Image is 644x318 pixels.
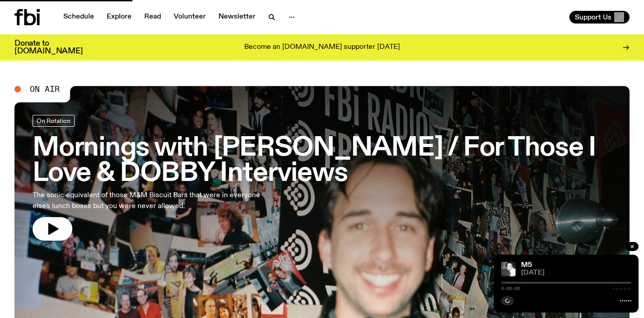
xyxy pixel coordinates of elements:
h3: Donate to [DOMAIN_NAME] [14,40,83,55]
span: On Rotation [37,117,71,124]
a: Newsletter [213,11,261,24]
span: On Air [30,85,60,93]
a: M5 [521,261,532,269]
p: The sonic equivalent of those M&M Biscuit Bars that were in everyone else's lunch boxes but you w... [33,190,264,212]
a: Mornings with [PERSON_NAME] / For Those I Love & DOBBY InterviewsThe sonic equivalent of those M&... [33,115,611,241]
a: Volunteer [168,11,211,24]
a: Schedule [58,11,99,24]
h3: Mornings with [PERSON_NAME] / For Those I Love & DOBBY Interviews [33,136,611,186]
button: Support Us [569,11,630,24]
p: Become an [DOMAIN_NAME] supporter [DATE] [244,43,400,52]
a: Read [139,11,166,24]
span: -:--:-- [612,286,631,291]
span: 0:00:00 [501,286,520,291]
a: Explore [101,11,137,24]
img: A black and white photo of Lilly wearing a white blouse and looking up at the camera. [501,262,516,276]
span: Support Us [575,13,611,21]
a: On Rotation [33,115,75,127]
span: [DATE] [521,270,631,276]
